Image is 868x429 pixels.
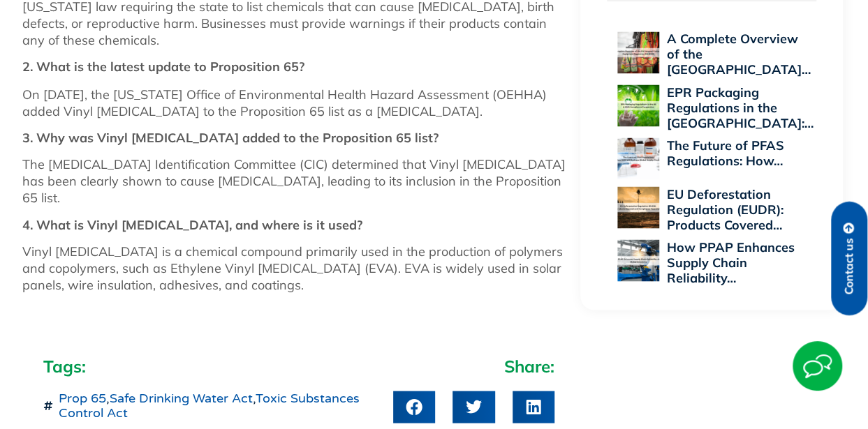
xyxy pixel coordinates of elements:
[617,84,659,126] img: EPR Packaging Regulations in the US: A 2025 Compliance Perspective
[43,355,380,376] h2: Tags:
[110,390,253,405] a: Safe Drinking Water Act
[617,239,659,281] img: How PPAP Enhances Supply Chain Reliability Across Global Industries
[22,243,567,293] p: Vinyl [MEDICAL_DATA] is a chemical compound primarily used in the production of polymers and copo...
[22,59,304,75] strong: 2. What is the latest update to Proposition 65?
[55,391,379,421] span: , ,
[617,137,659,179] img: The Future of PFAS Regulations: How 2025 Will Reshape Global Supply Chains
[393,355,554,376] h2: Share:
[666,137,784,168] a: The Future of PFAS Regulations: How…
[666,186,783,232] a: EU Deforestation Regulation (EUDR): Products Covered…
[453,391,494,423] div: Share on twitter
[666,84,813,130] a: EPR Packaging Regulations in the [GEOGRAPHIC_DATA]:…
[59,390,106,405] a: Prop 65
[831,202,867,315] a: Contact us
[793,341,842,391] img: Start Chat
[22,129,439,145] strong: 3. Why was Vinyl [MEDICAL_DATA] added to the Proposition 65 list?
[22,156,567,206] p: The [MEDICAL_DATA] Identification Committee (CIC) determined that Vinyl [MEDICAL_DATA] has been c...
[617,31,659,73] img: A Complete Overview of the EU Personal Protective Equipment Regulation 2016/425
[666,239,794,285] a: How PPAP Enhances Supply Chain Reliability…
[59,390,360,421] a: Toxic Substances Control Act
[393,391,435,423] div: Share on facebook
[513,391,554,423] div: Share on linkedin
[617,186,659,228] img: EU Deforestation Regulation (EUDR): Products Covered and Compliance Essentials
[843,238,855,294] span: Contact us
[22,216,362,232] strong: 4. What is Vinyl [MEDICAL_DATA], and where is it used?
[22,86,567,119] p: On [DATE], the [US_STATE] Office of Environmental Health Hazard Assessment (OEHHA) added Vinyl [M...
[666,31,810,77] a: A Complete Overview of the [GEOGRAPHIC_DATA]…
